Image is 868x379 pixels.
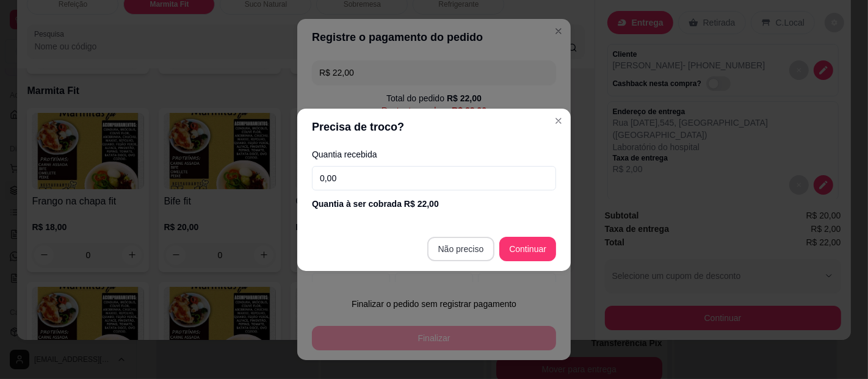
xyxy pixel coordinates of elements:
[297,109,571,145] header: Precisa de troco?
[549,111,568,131] button: Close
[499,237,556,261] button: Continuar
[312,198,556,210] div: Quantia à ser cobrada R$ 22,00
[312,150,556,159] label: Quantia recebida
[427,237,495,261] button: Não preciso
